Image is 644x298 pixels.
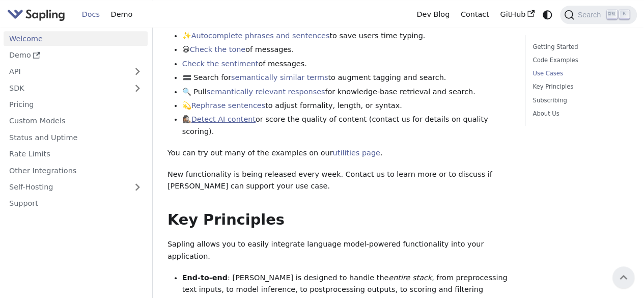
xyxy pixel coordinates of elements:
a: Detect AI content [191,115,256,123]
a: Rate Limits [4,147,148,161]
p: You can try out many of the examples on our . [167,147,510,159]
button: Scroll back to top [612,266,634,288]
a: semantically similar terms [231,73,328,82]
a: Support [4,196,148,211]
a: Welcome [4,31,148,46]
a: Demo [105,7,138,22]
a: utilities page [332,149,380,157]
a: Demo [4,48,148,63]
a: Rephrase sentences [191,101,265,110]
button: Search (Ctrl+K) [560,6,636,24]
a: Subscribing [533,96,626,105]
img: Sapling.ai [7,7,65,22]
a: Custom Models [4,114,148,128]
a: API [4,64,127,79]
li: 🕵🏽‍♀️ or score the quality of content (contact us for details on quality scoring). [182,114,511,138]
kbd: K [619,10,629,19]
a: Pricing [4,97,148,112]
a: Use Cases [533,69,626,78]
a: Code Examples [533,56,626,65]
a: About Us [533,109,626,119]
span: Search [574,11,607,19]
p: New functionality is being released every week. Contact us to learn more or to discuss if [PERSON... [167,169,510,193]
a: Contact [455,7,495,22]
a: Docs [76,7,105,22]
button: Expand sidebar category 'API' [127,64,148,79]
li: 🔍 Pull for knowledge-base retrieval and search. [182,86,511,98]
a: Check the tone [190,45,245,53]
li: of messages. [182,58,511,70]
a: Getting Started [533,42,626,52]
strong: End-to-end [182,274,228,282]
a: Autocomplete phrases and sentences [191,32,330,40]
a: semantically relevant responses [207,88,325,96]
button: Switch between dark and light mode (currently system mode) [540,7,555,22]
li: 🟰 Search for to augment tagging and search. [182,72,511,84]
p: Sapling allows you to easily integrate language model-powered functionality into your application. [167,238,510,263]
li: ✨ to save users time typing. [182,30,511,42]
li: 💫 to adjust formality, length, or syntax. [182,100,511,112]
a: Other Integrations [4,163,148,178]
h2: Key Principles [167,211,510,229]
a: SDK [4,80,127,95]
a: Dev Blog [411,7,455,22]
a: Self-Hosting [4,180,148,195]
li: 😀 of messages. [182,44,511,56]
a: Key Principles [533,82,626,92]
button: Expand sidebar category 'SDK' [127,80,148,95]
a: GitHub [494,7,540,22]
a: Status and Uptime [4,130,148,145]
a: Check the sentiment [182,60,259,68]
em: entire stack [388,274,432,282]
a: Sapling.ai [7,7,69,22]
